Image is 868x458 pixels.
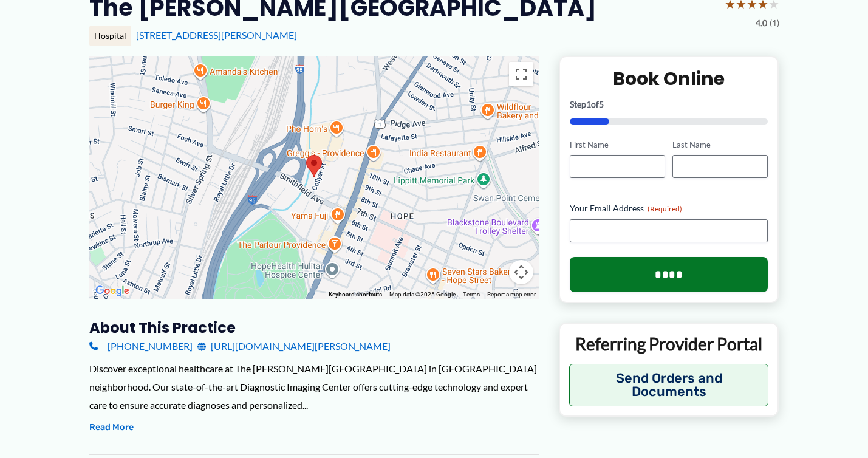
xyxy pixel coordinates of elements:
[570,202,768,214] label: Your Email Address
[89,360,539,414] div: Discover exceptional healthcare at The [PERSON_NAME][GEOGRAPHIC_DATA] in [GEOGRAPHIC_DATA] neighb...
[648,204,682,213] span: (Required)
[487,291,536,298] a: Report a map error
[92,283,132,299] img: Google
[136,29,297,41] a: [STREET_ADDRESS][PERSON_NAME]
[463,291,480,298] a: Terms (opens in new tab)
[756,15,767,31] span: 4.0
[92,283,132,299] a: Open this area in Google Maps (opens a new window)
[570,67,768,91] h2: Book Online
[569,333,769,355] p: Referring Provider Portal
[509,62,533,86] button: Toggle fullscreen view
[89,26,131,46] div: Hospital
[570,100,768,109] p: Step of
[672,139,768,151] label: Last Name
[509,260,533,284] button: Map camera controls
[89,318,539,337] h3: About this practice
[586,99,591,109] span: 1
[197,337,391,355] a: [URL][DOMAIN_NAME][PERSON_NAME]
[770,15,779,31] span: (1)
[329,290,382,299] button: Keyboard shortcuts
[599,99,604,109] span: 5
[570,139,665,151] label: First Name
[89,420,134,435] button: Read More
[89,337,193,355] a: [PHONE_NUMBER]
[569,364,769,406] button: Send Orders and Documents
[389,291,456,298] span: Map data ©2025 Google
